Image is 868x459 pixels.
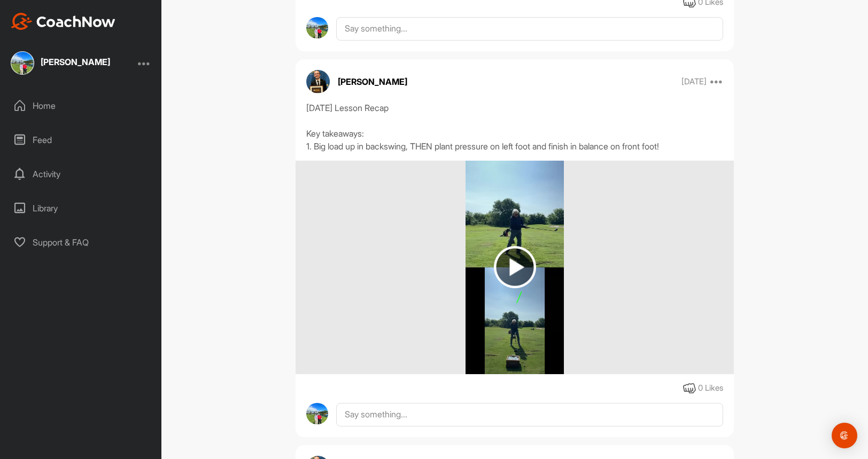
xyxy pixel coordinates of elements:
[306,101,723,153] div: [DATE] Lesson Recap Key takeaways: 1. Big load up in backswing, THEN plant pressure on left foot ...
[6,195,157,221] div: Library
[6,161,157,187] div: Activity
[6,229,157,256] div: Support & FAQ
[6,126,157,153] div: Feed
[338,75,407,88] p: [PERSON_NAME]
[6,92,157,119] div: Home
[306,70,330,93] img: avatar
[681,76,707,87] p: [DATE]
[11,13,115,30] img: CoachNow
[11,51,34,75] img: square_1ccec01e2bf7b1577b26fb1e6e2465b3.jpg
[306,17,328,39] img: avatar
[466,161,564,374] img: media
[306,403,328,425] img: avatar
[41,58,110,66] div: [PERSON_NAME]
[698,382,723,394] div: 0 Likes
[494,246,536,288] img: play
[832,423,857,448] div: Open Intercom Messenger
